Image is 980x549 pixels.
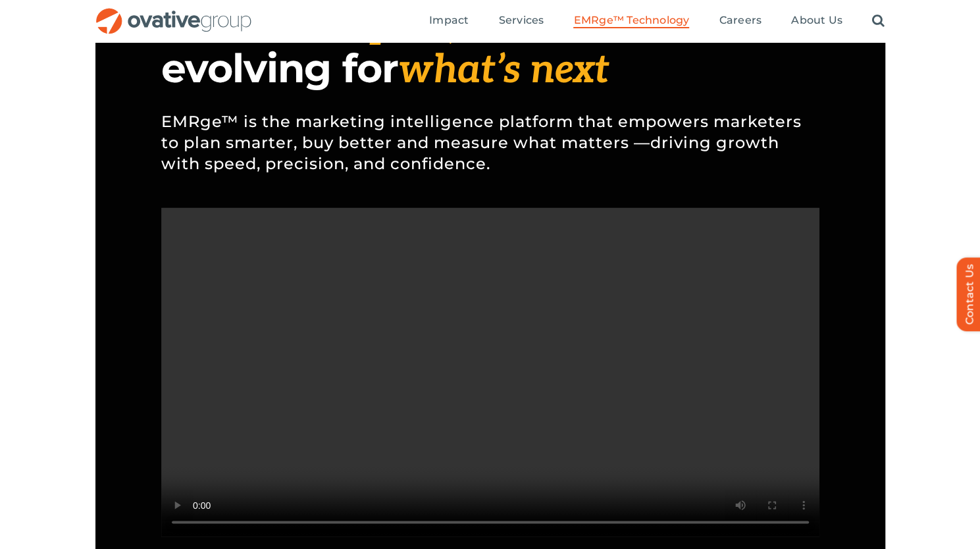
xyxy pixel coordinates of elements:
a: Services [498,14,544,28]
a: OG_Full_horizontal_RGB [95,7,253,19]
span: EMRge™ Technology [573,14,689,27]
span: Impact [429,14,469,27]
span: Services [498,14,544,27]
span: About Us [791,14,842,27]
a: EMRge™ Technology [573,14,689,28]
p: EMRge™ is the marketing intelligence platform that empowers marketers to plan smarter, buy better... [161,91,819,194]
h1: Built for evolving for [161,3,819,91]
a: Careers [719,14,761,28]
video: Sorry, your browser doesn't support embedded videos. [161,207,819,536]
a: About Us [791,14,842,28]
span: what’s next [398,47,609,94]
span: Careers [719,14,761,27]
a: Impact [429,14,469,28]
a: Search [872,14,885,28]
